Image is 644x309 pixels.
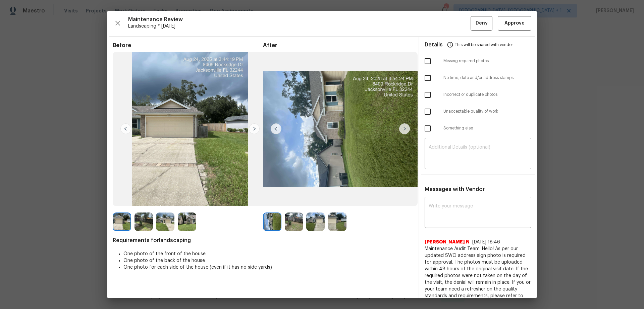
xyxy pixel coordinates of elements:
li: One photo for each side of the house (even if it has no side yards) [123,264,413,271]
span: Deny [476,19,488,28]
div: Incorrect or duplicate photos [419,86,537,103]
span: Details [425,37,443,53]
span: Maintenance Review [128,16,471,23]
span: Before [113,42,263,49]
span: This will be shared with vendor [455,37,513,53]
span: Something else [443,125,531,131]
img: right-chevron-button-url [249,123,260,134]
span: [PERSON_NAME] N [425,239,470,245]
span: Missing required photos [443,58,531,64]
img: left-chevron-button-url [271,123,281,134]
span: [DATE] 18:46 [472,240,500,244]
span: Landscaping * [DATE] [128,23,471,30]
img: left-chevron-button-url [120,123,131,134]
button: Approve [498,16,531,31]
span: Incorrect or duplicate photos [443,92,531,98]
span: After [263,42,413,49]
li: One photo of the front of the house [123,250,413,257]
span: Requirements for landscaping [113,237,413,244]
button: Deny [471,16,492,31]
div: Unacceptable quality of work [419,103,537,120]
img: right-chevron-button-url [399,123,410,134]
div: No time, date and/or address stamps [419,70,537,86]
span: Unacceptable quality of work [443,109,531,114]
div: Missing required photos [419,53,537,70]
span: Approve [504,19,525,28]
li: One photo of the back of the house [123,257,413,264]
div: Something else [419,120,537,137]
span: No time, date and/or address stamps [443,75,531,81]
span: Messages with Vendor [425,187,485,192]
